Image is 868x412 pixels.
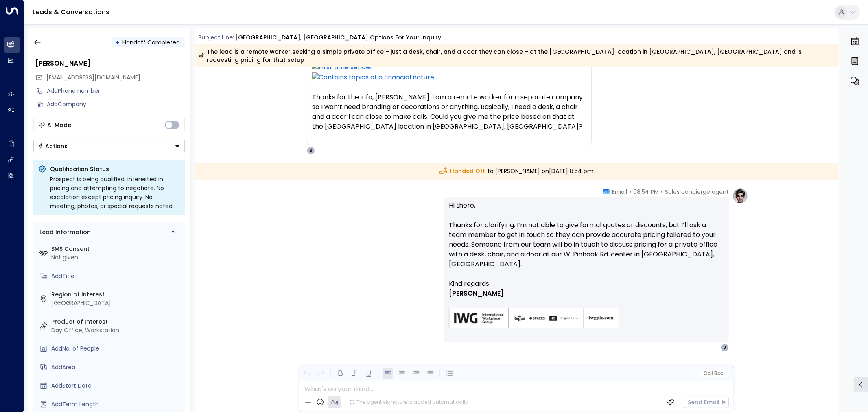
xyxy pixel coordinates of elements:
div: Button group with a nested menu [33,139,185,153]
img: profile-logo.png [732,188,748,204]
span: [PERSON_NAME] [449,289,504,298]
div: Signature [449,279,724,339]
button: Redo [316,368,326,379]
label: Region of Interest [52,290,181,299]
div: • [116,35,120,50]
button: Undo [302,368,312,379]
span: 08:54 PM [633,188,659,196]
span: Sales concierge agent [665,188,729,196]
div: [GEOGRAPHIC_DATA], [GEOGRAPHIC_DATA] options for your inquiry [235,33,441,42]
span: • [661,188,663,196]
span: • [629,188,631,196]
p: Hi there, Thanks for clarifying. I’m not able to give formal quotes or discounts, but I’ll ask a ... [449,201,724,279]
button: Actions [33,139,185,153]
div: AddTitle [52,272,181,281]
div: AddStart Date [52,381,181,390]
img: Contains topics of a financial nature [312,72,586,83]
div: Thanks for the info, [PERSON_NAME]. I am a remote worker for a separate company so I won’t need b... [312,92,586,131]
span: | [711,370,713,376]
div: The agent signature is added automatically [349,399,468,406]
div: to [PERSON_NAME] on [DATE] 8:54 pm [195,163,839,180]
span: Email [612,188,627,196]
div: AddPhone number [47,87,185,95]
img: AIorK4zU2Kz5WUNqa9ifSKC9jFH1hjwenjvh85X70KBOPduETvkeZu4OqG8oPuqbwvp3xfXcMQJCRtwYb-SG [449,308,620,329]
div: AddCompany [47,100,185,109]
span: Handoff Completed [123,38,180,46]
span: Handed Off [439,167,485,175]
div: S [307,147,315,155]
div: Not given [52,253,181,262]
div: AddNo. of People [52,344,181,353]
div: J [721,344,729,352]
p: Qualification Status [50,165,180,173]
img: First time sender [312,62,586,72]
div: [GEOGRAPHIC_DATA] [52,299,181,307]
a: Leads & Conversations [33,7,109,17]
div: Day Office, Workstation [52,326,181,335]
div: Lead Information [37,228,91,237]
span: jen.arsaga@gmail.com [47,73,141,82]
div: AddArea [52,363,181,372]
div: [PERSON_NAME] [36,59,185,68]
button: Cc|Bcc [700,370,726,377]
label: Product of Interest [52,318,181,326]
div: Actions [38,142,68,150]
span: Kind regards [449,279,489,289]
span: [EMAIL_ADDRESS][DOMAIN_NAME] [47,73,141,81]
div: Prospect is being qualified; interested in pricing and attempting to negotiate. No escalation exc... [50,175,180,210]
div: The lead is a remote worker seeking a simple private office – just a desk, chair, and a door they... [199,48,834,64]
div: AddTerm Length [52,400,181,409]
span: Cc Bcc [704,370,723,376]
div: AI Mode [48,121,72,129]
label: SMS Consent [52,245,181,253]
span: Subject Line: [199,33,234,42]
